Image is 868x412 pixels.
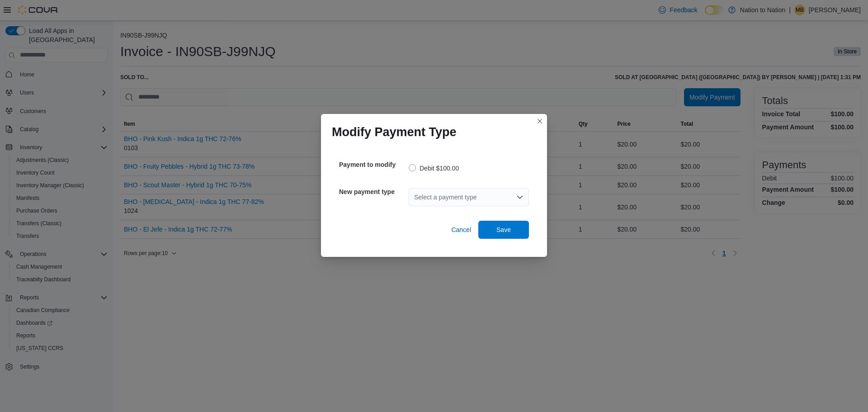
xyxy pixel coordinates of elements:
button: Open list of options [516,194,524,201]
span: Save [496,225,511,234]
span: Cancel [451,225,471,234]
label: Debit $100.00 [409,163,459,174]
h1: Modify Payment Type [332,125,457,139]
button: Save [478,221,529,239]
h5: New payment type [339,183,407,201]
h5: Payment to modify [339,156,407,174]
button: Closes this modal window [534,116,545,127]
input: Accessible screen reader label [414,192,415,203]
button: Cancel [448,221,475,239]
